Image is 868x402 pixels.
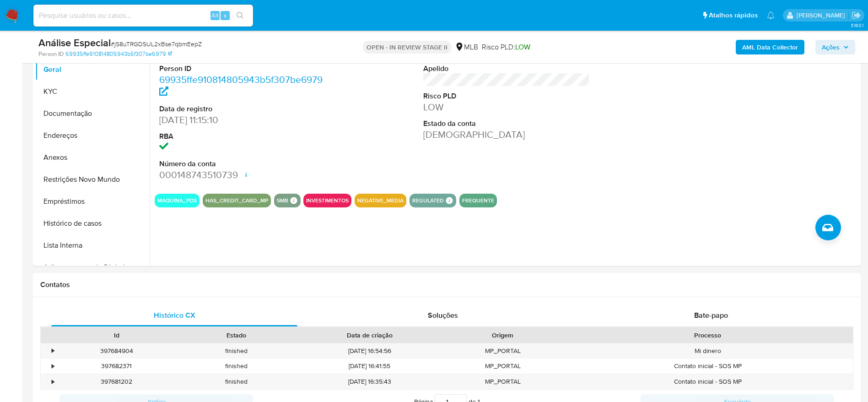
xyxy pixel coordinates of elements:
b: Person ID [38,50,64,58]
dt: Data de registro [159,104,326,114]
button: KYC [35,81,150,103]
button: Adiantamentos de Dinheiro [35,256,150,278]
a: 69935ffe910814805943b5f307be6979 [65,50,172,58]
dt: Risco PLD [423,91,590,101]
div: • [52,362,54,370]
dd: 000148743510739 [159,168,326,181]
button: search-icon [231,9,249,22]
div: 397681202 [57,374,177,389]
div: MLB [455,42,478,52]
a: Sair [852,11,861,20]
span: Risco PLD: [482,42,530,52]
button: Restrições Novo Mundo [35,168,150,190]
span: Atalhos rápidos [709,11,758,20]
div: [DATE] 16:54:56 [297,343,443,359]
div: [DATE] 16:41:55 [297,359,443,374]
dd: [DEMOGRAPHIC_DATA] [423,128,590,141]
div: 397684904 [57,343,177,359]
div: Contato inicial - SOS MP [563,374,853,389]
div: Estado [183,331,290,340]
span: Ações [822,40,840,54]
div: • [52,377,54,386]
dd: [DATE] 11:15:10 [159,114,326,126]
div: 397682371 [57,359,177,374]
a: Notificações [767,11,775,19]
div: Origem [449,331,556,340]
button: Histórico de casos [35,212,150,234]
a: 69935ffe910814805943b5f307be6979 [159,73,323,99]
div: [DATE] 16:35:43 [297,374,443,389]
span: Bate-papo [694,310,728,321]
dt: Person ID [159,64,326,74]
div: MP_PORTAL [443,343,563,359]
div: Processo [569,331,846,340]
button: Endereços [35,125,150,147]
span: LOW [515,42,530,52]
div: finished [177,374,297,389]
dd: LOW [423,101,590,114]
h1: Contatos [40,280,853,289]
p: eduardo.dutra@mercadolivre.com [797,11,848,20]
div: finished [177,359,297,374]
span: s [224,11,226,20]
dt: Apelido [423,64,590,74]
div: Id [63,331,170,340]
div: MP_PORTAL [443,374,563,389]
button: Empréstimos [35,190,150,212]
button: Documentação [35,103,150,125]
div: finished [177,343,297,359]
dt: RBA [159,131,326,141]
button: AML Data Collector [736,40,804,54]
button: Lista Interna [35,234,150,256]
span: Histórico CX [154,310,195,321]
div: • [52,347,54,355]
div: Contato inicial - SOS MP [563,359,853,374]
span: 3.160.1 [851,22,863,29]
span: # jS8uTRGDSUL2xBse7qbmEepZ [111,39,202,49]
div: Mi dinero [563,343,853,359]
b: AML Data Collector [742,40,798,54]
div: MP_PORTAL [443,359,563,374]
span: Alt [211,11,219,20]
span: Soluções [428,310,458,321]
p: OPEN - IN REVIEW STAGE II [363,41,451,54]
dt: Número da conta [159,159,326,169]
div: Data de criação [303,331,437,340]
dt: Estado da conta [423,119,590,129]
button: Anexos [35,147,150,168]
input: Pesquise usuários ou casos... [33,10,253,22]
button: Geral [35,59,150,81]
b: Análise Especial [38,35,111,50]
button: Ações [815,40,855,54]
